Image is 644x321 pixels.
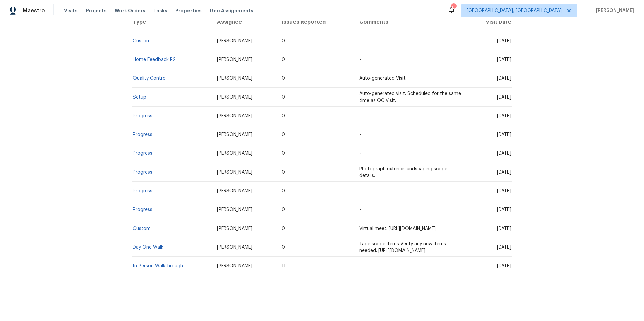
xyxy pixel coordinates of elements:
span: [DATE] [497,39,511,43]
span: [PERSON_NAME] [217,170,252,175]
span: Tape scope items Verify any new items needed. [URL][DOMAIN_NAME] [359,242,446,253]
span: 0 [282,57,285,62]
span: [DATE] [497,245,511,250]
a: Day One Walk [133,245,163,250]
span: Projects [86,7,107,14]
span: [PERSON_NAME] [217,264,252,268]
a: Quality Control [133,76,167,81]
a: Progress [133,189,152,193]
span: Virtual meet. [URL][DOMAIN_NAME] [359,226,436,231]
span: [DATE] [497,114,511,118]
span: [PERSON_NAME] [217,76,252,81]
div: 6 [451,4,456,11]
span: - [359,151,361,156]
span: 0 [282,114,285,118]
span: Work Orders [115,7,145,14]
span: Maestro [23,7,45,14]
span: [DATE] [497,170,511,175]
a: Home Feedback P2 [133,57,176,62]
span: 0 [282,170,285,175]
span: [PERSON_NAME] [217,39,252,43]
span: [PERSON_NAME] [217,132,252,137]
span: 0 [282,76,285,81]
span: [PERSON_NAME] [217,95,252,100]
span: Auto-generated Visit [359,76,406,81]
span: [DATE] [497,226,511,231]
span: Auto-generated visit. Scheduled for the same time as QC Visit. [359,91,461,103]
a: In-Person Walkthrough [133,264,183,268]
span: [PERSON_NAME] [217,226,252,231]
span: - [359,57,361,62]
span: 0 [282,39,285,43]
span: [DATE] [497,207,511,212]
span: [PERSON_NAME] [217,114,252,118]
span: [PERSON_NAME] [217,151,252,156]
a: Setup [133,95,146,100]
a: Progress [133,151,152,156]
th: Comments [354,13,468,31]
span: Visits [64,7,78,14]
span: [PERSON_NAME] [217,207,252,212]
span: - [359,132,361,137]
th: Visit Date [468,13,512,31]
span: [PERSON_NAME] [593,7,634,14]
span: [DATE] [497,76,511,81]
th: Assignee [212,13,277,31]
a: Progress [133,170,152,175]
span: 0 [282,151,285,156]
span: - [359,39,361,43]
span: 0 [282,245,285,250]
span: - [359,114,361,118]
span: Photograph exterior landscaping scope details. [359,167,447,178]
span: 0 [282,226,285,231]
span: 0 [282,189,285,193]
span: [DATE] [497,264,511,268]
span: [DATE] [497,95,511,100]
span: - [359,189,361,193]
span: Geo Assignments [210,7,253,14]
span: 0 [282,207,285,212]
span: Tasks [153,8,167,13]
span: [DATE] [497,57,511,62]
a: Progress [133,207,152,212]
a: Progress [133,132,152,137]
a: Custom [133,226,151,231]
span: - [359,264,361,268]
span: 0 [282,132,285,137]
span: [DATE] [497,189,511,193]
th: Issues Reported [276,13,354,31]
a: Custom [133,39,151,43]
span: Properties [175,7,202,14]
span: [PERSON_NAME] [217,189,252,193]
th: Type [132,13,212,31]
span: - [359,207,361,212]
span: [DATE] [497,132,511,137]
span: 11 [282,264,286,268]
a: Progress [133,114,152,118]
span: [PERSON_NAME] [217,57,252,62]
span: 0 [282,95,285,100]
span: [DATE] [497,151,511,156]
span: [GEOGRAPHIC_DATA], [GEOGRAPHIC_DATA] [467,7,562,14]
span: [PERSON_NAME] [217,245,252,250]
